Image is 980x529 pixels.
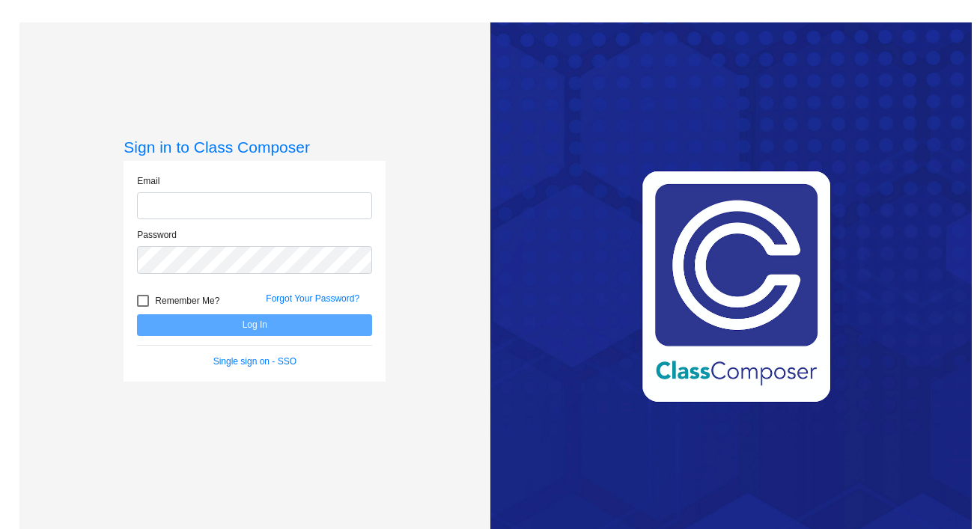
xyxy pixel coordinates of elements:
[213,356,296,367] a: Single sign on - SSO
[155,292,219,310] span: Remember Me?
[266,293,359,304] a: Forgot Your Password?
[137,228,177,242] label: Password
[137,314,372,336] button: Log In
[124,138,386,156] h3: Sign in to Class Composer
[137,174,159,188] label: Email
